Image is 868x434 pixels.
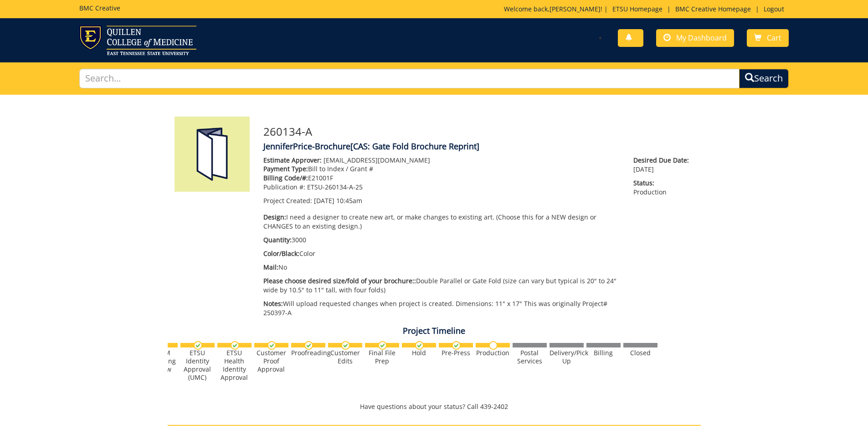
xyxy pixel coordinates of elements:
[452,341,461,350] img: checkmark
[676,33,727,43] span: My Dashboard
[263,156,620,165] p: [EMAIL_ADDRESS][DOMAIN_NAME]
[476,349,510,357] div: Production
[168,402,701,411] p: Have questions about your status? Call 439-2402
[759,5,789,13] a: Logout
[263,299,283,308] span: Notes:
[365,349,399,365] div: Final File Prep
[586,349,621,357] div: Billing
[263,276,620,295] p: Double Parallel or Gate Fold (size can vary but typical is 20" to 24" wide by 10.5" to 11" tall, ...
[254,349,288,373] div: Customer Proof Approval
[231,341,239,350] img: checkmark
[550,349,584,365] div: Delivery/Pick Up
[633,156,693,174] p: [DATE]
[263,235,292,244] span: Quantity:
[633,179,693,197] p: Production
[402,349,436,357] div: Hold
[263,156,322,164] span: Estimate Approver:
[656,29,734,47] a: My Dashboard
[489,341,498,350] img: no
[175,117,250,192] img: Product featured image
[314,196,362,205] span: [DATE] 10:45am
[263,263,620,272] p: No
[263,164,308,173] span: Payment Type:
[180,349,215,382] div: ETSU Identity Approval (UMC)
[217,349,252,382] div: ETSU Health Identity Approval
[263,213,620,231] p: I need a designer to create new art, or make changes to existing art. (Choose this for a NEW desi...
[79,5,120,11] h5: BMC Creative
[263,196,312,205] span: Project Created:
[168,327,701,336] h4: Project Timeline
[194,341,202,350] img: checkmark
[79,69,740,88] input: Search...
[633,156,693,165] span: Desired Due Date:
[291,349,325,357] div: Proofreading
[263,164,620,174] p: Bill to Index / Grant #
[341,341,350,350] img: checkmark
[263,249,299,258] span: Color/Black:
[263,126,694,138] h3: 260134-A
[415,341,424,350] img: checkmark
[671,5,755,13] a: BMC Creative Homepage
[263,213,286,221] span: Design:
[263,235,620,245] p: 3000
[623,349,657,357] div: Closed
[263,183,305,191] span: Publication #:
[79,26,196,55] img: ETSU logo
[263,174,308,182] span: Billing Code/#:
[767,33,781,43] span: Cart
[267,341,276,350] img: checkmark
[439,349,473,357] div: Pre-Press
[350,141,479,152] span: [CAS: Gate Fold Brochure Reprint]
[263,249,620,258] p: Color
[263,299,620,317] p: Will upload requested changes when project is created. Dimensions: 11" x 17" This was originally ...
[304,341,313,350] img: checkmark
[513,349,547,365] div: Postal Services
[263,263,278,271] span: Mail:
[747,29,789,47] a: Cart
[307,183,363,191] span: ETSU-260134-A-25
[504,5,789,14] p: Welcome back, ! | | |
[739,69,789,88] button: Search
[633,179,693,188] span: Status:
[550,5,601,13] a: [PERSON_NAME]
[263,142,694,151] h4: JenniferPrice-Brochure
[328,349,362,365] div: Customer Edits
[608,5,667,13] a: ETSU Homepage
[263,174,620,183] p: E21001F
[378,341,387,350] img: checkmark
[263,276,416,285] span: Please choose desired size/fold of your brochure::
